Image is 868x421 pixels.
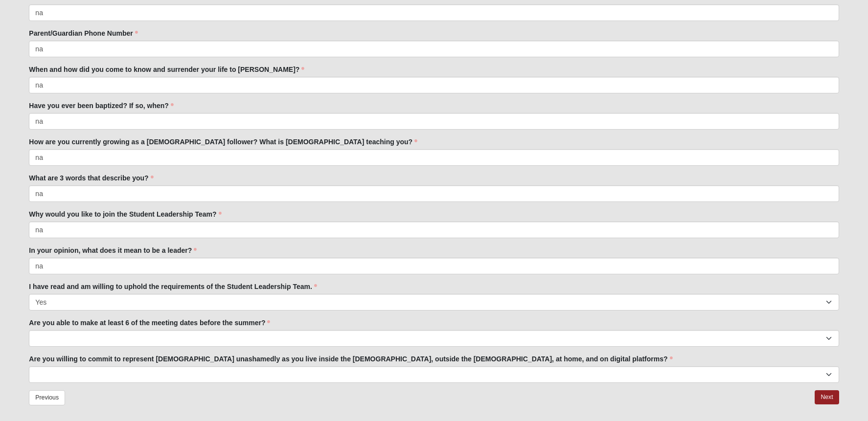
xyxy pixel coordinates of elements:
[29,354,672,364] label: Are you willing to commit to represent [DEMOGRAPHIC_DATA] unashamedly as you live inside the [DEM...
[29,282,317,291] label: I have read and am willing to uphold the requirements of the Student Leadership Team.
[29,28,137,38] label: Parent/Guardian Phone Number
[29,245,197,255] label: In your opinion, what does it mean to be a leader?
[29,101,174,111] label: Have you ever been baptized? If so, when?
[815,390,839,404] a: Next
[29,390,65,405] a: Previous
[29,173,153,183] label: What are 3 words that describe you?
[29,318,270,328] label: Are you able to make at least 6 of the meeting dates before the summer?
[29,65,304,74] label: When and how did you come to know and surrender your life to [PERSON_NAME]?
[29,209,221,219] label: Why would you like to join the Student Leadership Team?
[29,137,417,147] label: How are you currently growing as a [DEMOGRAPHIC_DATA] follower? What is [DEMOGRAPHIC_DATA] teachi...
